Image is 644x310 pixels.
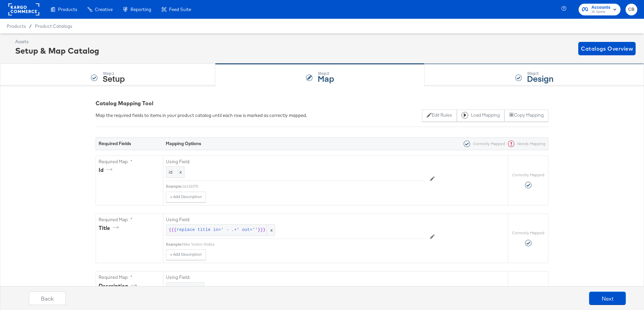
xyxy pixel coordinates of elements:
[26,23,35,29] span: /
[166,184,182,189] div: Example:
[578,42,636,55] button: Catalogs Overview
[267,225,275,236] span: x
[626,4,637,15] button: CB
[589,292,626,305] button: Next
[99,224,121,232] div: title
[512,230,544,236] label: Correctly Mapped
[95,7,113,12] span: Creative
[422,110,457,122] button: Edit Rules
[579,4,621,15] button: AccountsJD Sports
[166,249,206,260] button: + Add Description
[7,23,26,29] span: Products
[99,159,160,165] label: Required Map: *
[99,216,160,223] label: Required Map: *
[96,112,307,119] div: Map the required fields to items in your product catalog until each row is marked as correctly ma...
[15,39,99,45] div: Assets
[182,242,426,247] div: Nike Victori Slides
[457,110,504,122] button: Load Mapping
[169,227,176,233] span: {{{
[258,227,265,233] span: }}}
[166,159,426,165] label: Using Field:
[166,192,206,202] button: + Add Description
[99,274,160,281] label: Required Map: *
[169,7,191,12] span: Feed Suite
[99,140,131,146] strong: Required Fields
[591,4,610,11] span: Accounts
[581,44,633,53] span: Catalogs Overview
[461,140,505,147] div: Correctly Mapped
[169,169,172,175] span: id
[99,166,115,174] div: id
[35,23,72,29] a: Product Catalogs
[527,71,553,76] div: Step: 3
[512,172,544,178] label: Correctly Mapped
[166,242,182,247] div: Example:
[628,6,635,13] span: CB
[166,274,426,281] label: Using Field:
[29,292,66,305] button: Back
[96,100,548,107] div: Catalog Mapping Tool
[130,7,151,12] span: Reporting
[527,73,553,84] strong: Design
[182,184,426,189] div: 16132375
[318,73,334,84] strong: Map
[58,7,77,12] span: Products
[103,71,125,76] div: Step: 1
[176,227,258,233] span: replace title in=' - .+' out=''
[166,216,426,223] label: Using Field:
[166,140,201,146] strong: Mapping Options
[15,45,99,56] div: Setup & Map Catalog
[178,169,182,175] span: x
[591,9,610,15] span: JD Sports
[505,140,545,147] div: Needs Mapping
[318,71,334,76] div: Step: 2
[504,110,548,122] button: Copy Mapping
[103,73,125,84] strong: Setup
